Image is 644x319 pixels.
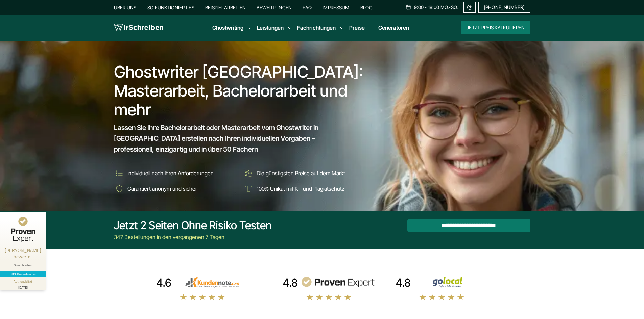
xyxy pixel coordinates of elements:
[396,276,411,290] div: 4.8
[323,5,350,10] a: Impressum
[114,168,238,179] li: Individuell nach Ihren Anforderungen
[349,24,365,31] a: Preise
[257,24,284,32] a: Leistungen
[114,183,238,194] li: Garantiert anonym und sicher
[243,168,367,179] li: Die günstigsten Preise auf dem Markt
[478,2,530,13] a: [PHONE_NUMBER]
[205,5,246,10] a: Beispielarbeiten
[243,183,367,194] li: 100% Unikat mit KI- und Plagiatschutz
[414,5,458,10] span: 9:00 - 18:00 Mo.-So.
[360,5,373,10] a: Blog
[3,263,43,267] div: Wirschreiben
[114,5,137,10] a: Über uns
[283,276,298,290] div: 4.8
[461,21,530,34] button: Jetzt Preis kalkulieren
[484,5,525,10] span: [PHONE_NUMBER]
[297,24,336,32] a: Fachrichtungen
[243,168,254,179] img: Die günstigsten Preise auf dem Markt
[303,5,312,10] a: FAQ
[114,122,355,155] span: Lassen Sie Ihre Bachelorarbeit oder Masterarbeit vom Ghostwriter in [GEOGRAPHIC_DATA] erstellen n...
[306,293,352,301] img: stars
[114,23,163,33] img: logo wirschreiben
[174,277,248,288] img: kundennote
[114,168,125,179] img: Individuell nach Ihren Anforderungen
[257,5,292,10] a: Bewertungen
[114,62,368,119] h1: Ghostwriter [GEOGRAPHIC_DATA]: Masterarbeit, Bachelorarbeit und mehr
[180,293,225,301] img: stars
[212,24,243,32] a: Ghostwriting
[156,276,171,290] div: 4.6
[419,293,465,301] img: stars
[467,5,473,10] img: Email
[147,5,194,10] a: So funktioniert es
[114,183,125,194] img: Garantiert anonym und sicher
[405,4,411,10] img: Schedule
[413,277,488,288] img: Wirschreiben Bewertungen
[243,183,254,194] img: 100% Unikat mit KI- und Plagiatschutz
[378,24,409,32] a: Generatoren
[3,284,43,289] div: [DATE]
[114,219,272,232] div: Jetzt 2 Seiten ohne Risiko testen
[14,279,33,284] div: Authentizität
[114,233,272,241] div: 347 Bestellungen in den vergangenen 7 Tagen
[301,277,375,288] img: provenexpert reviews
